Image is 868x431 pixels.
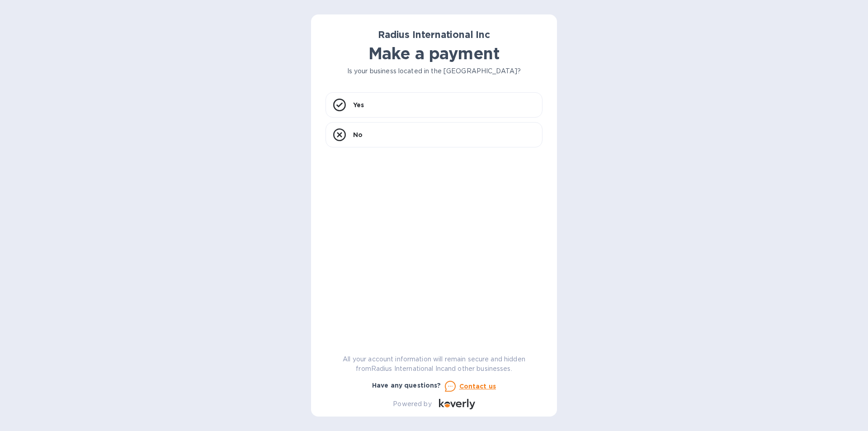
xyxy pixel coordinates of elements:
b: Radius International Inc [378,29,490,40]
h1: Make a payment [325,44,542,63]
p: Yes [353,100,364,109]
p: No [353,130,363,139]
p: All your account information will remain secure and hidden from Radius International Inc and othe... [325,355,542,374]
p: Is your business located in the [GEOGRAPHIC_DATA]? [325,66,542,76]
p: Powered by [393,399,431,409]
u: Contact us [459,383,496,390]
b: Have any questions? [372,382,441,389]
